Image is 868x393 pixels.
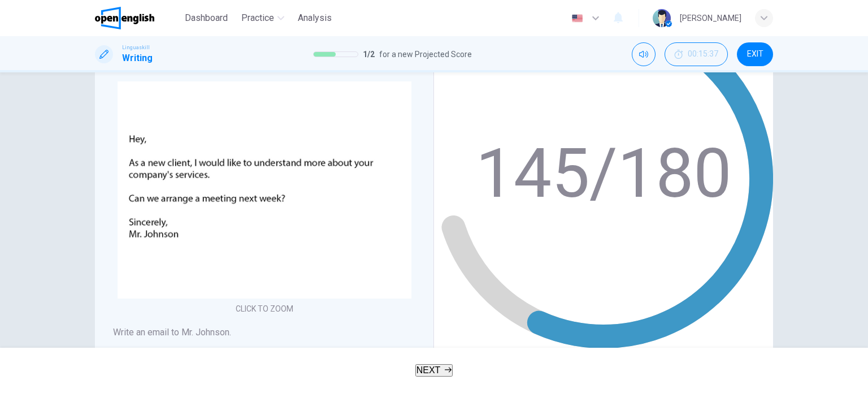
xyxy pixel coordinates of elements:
[122,44,150,51] span: Linguaskill
[95,7,154,29] img: OpenEnglish logo
[476,134,731,213] text: 145/180
[122,51,153,65] h1: Writing
[737,42,773,66] button: EXIT
[416,365,441,375] span: NEXT
[415,364,453,377] button: NEXT
[241,11,274,25] span: Practice
[180,8,232,28] button: Dashboard
[379,47,472,61] span: for a new Projected Score
[747,50,763,59] span: EXIT
[665,42,728,66] div: Hide
[653,9,671,27] img: Profile picture
[632,42,656,66] div: Mute
[298,11,332,25] span: Analysis
[363,47,375,61] span: 1 / 2
[570,14,584,23] img: en
[95,7,180,29] a: OpenEnglish logo
[665,42,728,66] button: 00:15:37
[293,8,336,28] button: Analysis
[680,11,741,25] div: [PERSON_NAME]
[688,50,718,59] span: 00:15:37
[185,11,228,25] span: Dashboard
[237,8,289,28] button: Practice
